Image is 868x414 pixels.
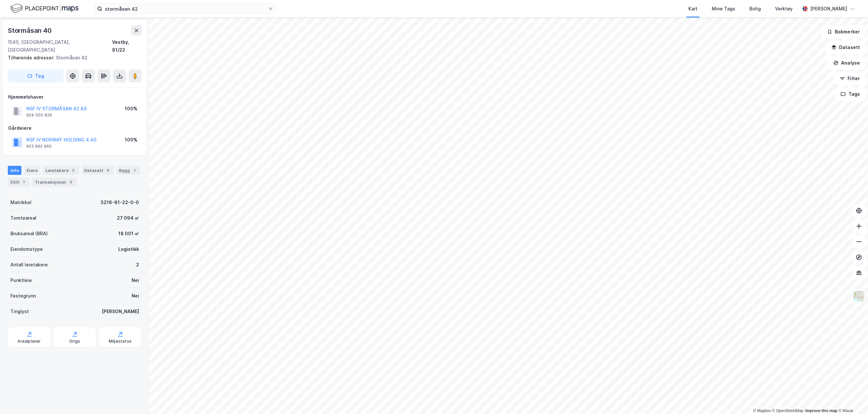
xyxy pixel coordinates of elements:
div: Leietakere [43,166,79,175]
div: Bruksareal (BRA) [10,230,48,237]
button: Filter [834,72,865,85]
div: 924 505 826 [26,113,52,118]
div: 3216-81-22-0-0 [100,199,139,206]
button: Tags [835,88,865,101]
div: 2 [70,167,76,174]
div: Vestby, 81/22 [112,38,142,54]
a: OpenStreetMap [772,408,804,413]
input: Søk på adresse, matrikkel, gårdeiere, leietakere eller personer [102,4,268,14]
div: Nei [132,292,139,300]
div: ESG [8,177,30,187]
div: Miljøstatus [109,339,132,344]
img: logo.f888ab2527a4732fd821a326f86c7f29.svg [10,3,79,14]
div: Datasett [82,166,114,175]
div: Punktleie [10,276,32,284]
button: Bokmerker [822,25,865,38]
div: Tinglyst [10,308,29,315]
div: 4 [105,167,111,174]
button: Tag [8,69,64,82]
iframe: Chat Widget [836,383,868,414]
a: Mapbox [753,408,771,413]
span: Tilhørende adresser: [8,55,56,60]
div: Eiere [24,166,40,175]
div: Gårdeiere [8,124,141,132]
div: Verktøy [775,5,793,13]
div: Logistikk [118,245,139,253]
div: Stormåsan 40 [8,25,53,36]
div: 3 [68,179,74,185]
div: Bygg [116,166,140,175]
button: Datasett [826,41,865,54]
div: Antall leietakere [10,261,48,269]
div: Nei [132,276,139,284]
div: Stormåsan 42 [8,54,136,62]
div: Tomteareal [10,214,36,222]
div: 2 [136,261,139,269]
div: Matrikkel [10,199,32,206]
div: [PERSON_NAME] [102,308,139,315]
div: [PERSON_NAME] [810,5,847,13]
div: Kart [688,5,697,13]
div: Hjemmelshaver [8,93,141,101]
div: 100% [125,105,137,113]
div: Mine Tags [712,5,735,13]
div: Bolig [749,5,761,13]
div: Festegrunn [10,292,36,300]
div: 27 094 ㎡ [117,214,139,222]
div: 1540, [GEOGRAPHIC_DATA], [GEOGRAPHIC_DATA] [8,38,112,54]
div: Eiendomstype [10,245,43,253]
div: 1 [20,179,27,185]
div: 923 992 960 [26,144,52,149]
div: Transaksjoner [32,177,77,187]
div: 100% [125,136,137,144]
a: Improve this map [805,408,837,413]
div: Info [8,166,21,175]
div: 18 001 ㎡ [118,230,139,237]
button: Analyse [828,56,865,69]
div: Arealplaner [18,339,41,344]
div: 1 [131,167,138,174]
div: Origo [69,339,81,344]
img: Z [853,290,865,302]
